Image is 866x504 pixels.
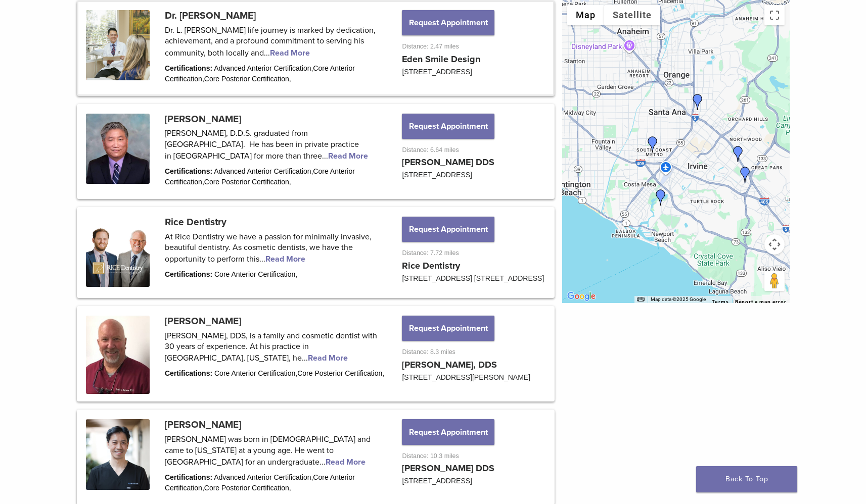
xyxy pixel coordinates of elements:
button: Request Appointment [402,10,494,35]
button: Keyboard shortcuts [637,296,644,303]
div: Dr. Eddie Kao [690,94,706,110]
div: Rice Dentistry [737,167,753,183]
img: Google [565,290,598,303]
button: Toggle fullscreen view [764,5,785,25]
button: Show satellite imagery [604,5,660,25]
button: Map camera controls [764,234,785,255]
span: Map data ©2025 Google [651,296,706,302]
button: Request Appointment [402,114,494,139]
a: Report a map error [735,299,787,305]
a: Back To Top [696,466,797,492]
button: Show street map [567,5,604,25]
button: Drag Pegman onto the map to open Street View [764,271,785,291]
button: Request Appointment [402,217,494,242]
a: Terms [712,299,729,305]
a: Open this area in Google Maps (opens a new window) [565,290,598,303]
button: Request Appointment [402,419,494,444]
div: Dr. James Chau [653,189,669,206]
button: Request Appointment [402,316,494,341]
div: Dr. Randy Fong [645,136,661,153]
div: Dr. Frank Raymer [730,146,746,162]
